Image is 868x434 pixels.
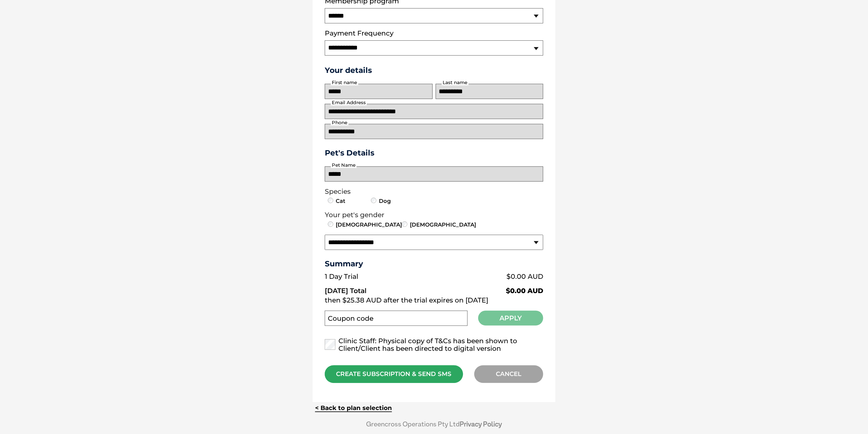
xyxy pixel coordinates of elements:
label: First name [331,80,358,85]
label: Clinic Staff: Physical copy of T&Cs has been shown to Client/Client has been directed to digital ... [325,337,543,353]
label: Payment Frequency [325,29,393,37]
h3: Pet's Details [322,148,546,157]
label: Email Address [331,100,367,105]
a: Privacy Policy [460,420,502,428]
td: $0.00 AUD [440,271,543,282]
input: Clinic Staff: Physical copy of T&Cs has been shown to Client/Client has been directed to digital ... [325,339,335,350]
legend: Your pet's gender [325,211,543,219]
button: Apply [478,311,543,326]
h3: Summary [325,259,543,268]
label: Phone [331,120,348,125]
h3: Your details [325,66,543,75]
td: then $25.38 AUD after the trial expires on [DATE] [325,295,543,306]
legend: Species [325,188,543,196]
a: < Back to plan selection [315,404,392,412]
td: 1 Day Trial [325,271,440,282]
label: Coupon code [328,315,373,323]
label: Last name [442,80,468,85]
td: [DATE] Total [325,282,440,295]
div: Greencross Operations Pty Ltd [346,420,522,434]
div: CANCEL [474,365,543,383]
td: $0.00 AUD [440,282,543,295]
div: CREATE SUBSCRIPTION & SEND SMS [325,365,463,383]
